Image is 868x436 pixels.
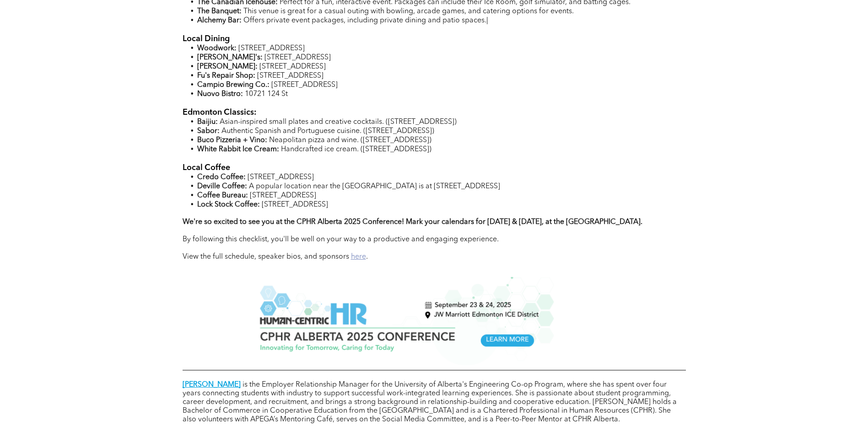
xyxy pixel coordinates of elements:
[197,8,242,15] strong: The Banquet:
[197,201,260,208] strong: Lock Stock Coffee:
[183,253,349,261] span: View the full schedule, speaker bios, and sponsors
[259,63,326,70] span: [STREET_ADDRESS]
[238,45,305,52] span: [STREET_ADDRESS]
[183,218,642,226] strong: We're so excited to see you at the CPHR Alberta 2025 Conference! Mark your calendars for [DATE] &...
[197,192,248,199] strong: Coffee Bureau:
[250,192,316,199] span: [STREET_ADDRESS]
[249,183,500,190] span: A popular location near the [GEOGRAPHIC_DATA] is at [STREET_ADDRESS]
[245,90,288,98] span: 10721 124 St
[269,137,431,144] span: Neapolitan pizza and wine. ([STREET_ADDRESS])
[183,381,241,388] a: [PERSON_NAME]
[197,146,279,153] strong: White Rabbit Ice Cream:
[271,81,338,89] span: [STREET_ADDRESS]
[197,54,263,61] strong: [PERSON_NAME]'s:
[197,17,242,24] strong: Alchemy Bar:
[197,81,270,89] strong: Campio Brewing Co.:
[281,146,431,153] span: Handcrafted ice cream. ([STREET_ADDRESS])
[366,253,368,261] span: .
[197,63,258,70] strong: [PERSON_NAME]:
[221,128,434,135] span: Authentic Spanish and Portuguese cuisine. ([STREET_ADDRESS])
[220,118,457,126] span: Asian-inspired small plates and creative cocktails. ([STREET_ADDRESS])
[351,253,366,261] a: here
[264,54,331,61] span: [STREET_ADDRESS]
[243,8,574,15] span: This venue is great for a casual outing with bowling, arcade games, and catering options for events.
[183,108,256,117] span: Edmonton Classics:
[197,72,255,80] strong: Fu's Repair Shop:
[183,236,499,243] span: By following this checklist, you'll be well on your way to a productive and engaging experience.
[197,174,246,181] strong: Credo Coffee:
[257,72,323,80] span: [STREET_ADDRESS]
[197,90,243,98] strong: Nuovo Bistro:
[197,137,267,144] strong: Buco Pizzeria + Vino:
[243,17,488,24] span: Offers private event packages, including private dining and patio spaces.|
[197,183,247,190] strong: Deville Coffee:
[262,201,328,208] span: [STREET_ADDRESS]
[183,381,677,423] span: is the Employer Relationship Manager for the University of Alberta's Engineering Co-op Program, w...
[197,118,218,126] strong: Baijiu:
[197,45,237,52] strong: Woodwork:
[248,174,314,181] span: [STREET_ADDRESS]
[183,35,230,43] span: Local Dining
[197,128,220,135] strong: Sabor:
[183,164,230,172] span: Local Coffee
